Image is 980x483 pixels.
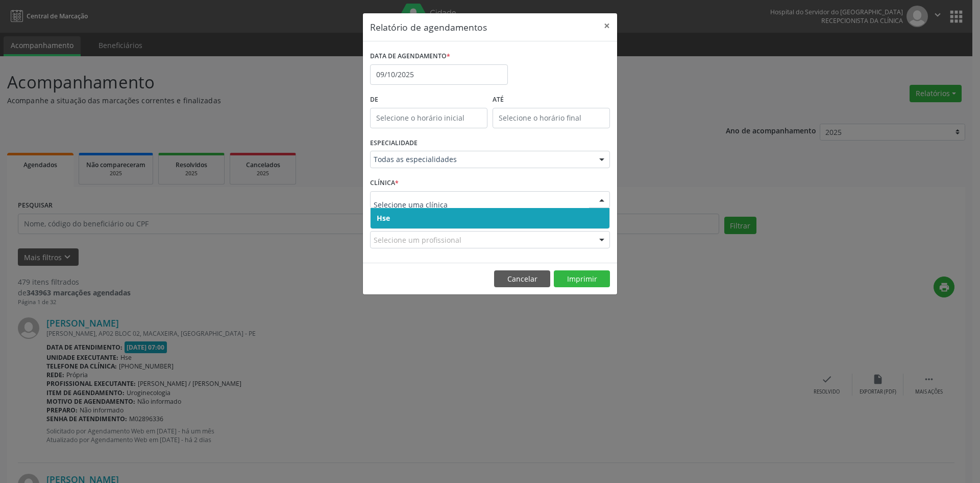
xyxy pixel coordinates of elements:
button: Cancelar [494,270,550,288]
label: ATÉ [493,92,610,108]
span: Selecione um profissional [374,235,461,245]
button: Imprimir [554,270,610,288]
button: Close [597,13,617,38]
label: CLÍNICA [370,175,399,191]
label: ESPECIALIDADE [370,135,418,151]
label: DATA DE AGENDAMENTO [370,49,450,64]
span: Hse [377,213,390,223]
input: Selecione o horário final [493,108,610,128]
span: Todas as especialidades [374,154,589,165]
input: Selecione uma data ou intervalo [370,64,508,85]
h5: Relatório de agendamentos [370,20,487,34]
input: Selecione o horário inicial [370,108,487,128]
label: De [370,92,487,108]
input: Selecione uma clínica [374,195,589,215]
